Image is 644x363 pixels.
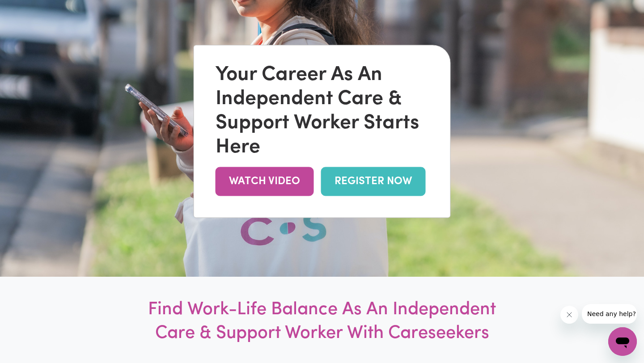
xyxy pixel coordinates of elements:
iframe: Button to launch messaging window [608,327,637,356]
iframe: Close message [560,306,578,324]
h1: Find Work-Life Balance As An Independent Care & Support Worker With Careseekers [130,298,514,346]
a: WATCH VIDEO [216,167,314,196]
div: Your Career As An Independent Care & Support Worker Starts Here [216,63,429,160]
iframe: Message from company [582,304,637,324]
a: REGISTER NOW [321,167,426,196]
